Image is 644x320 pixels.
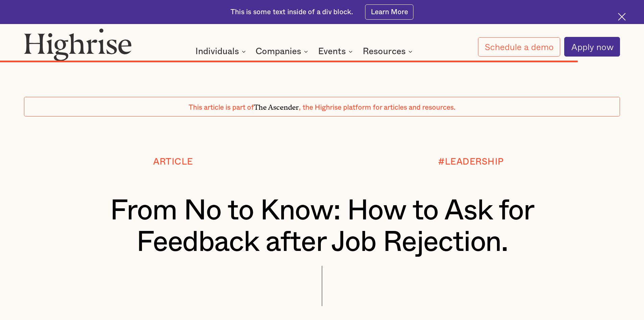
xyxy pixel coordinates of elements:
div: #LEADERSHIP [438,157,504,167]
h1: From No to Know: How to Ask for Feedback after Job Rejection. [49,195,595,258]
div: Individuals [195,47,248,56]
div: Resources [363,47,406,56]
a: Learn More [365,4,413,20]
span: The Ascender [254,101,299,110]
div: Article [153,157,193,167]
span: , the Highrise platform for articles and resources. [299,104,455,111]
div: Resources [363,47,414,56]
div: Companies [256,47,310,56]
img: Highrise logo [24,28,132,61]
img: Cross icon [618,13,626,21]
a: Schedule a demo [478,37,560,57]
a: Apply now [564,37,620,57]
div: Events [318,47,346,56]
div: Companies [256,47,301,56]
div: Individuals [195,47,239,56]
div: Events [318,47,355,56]
span: This article is part of [189,104,254,111]
div: This is some text inside of a div block. [231,7,353,17]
